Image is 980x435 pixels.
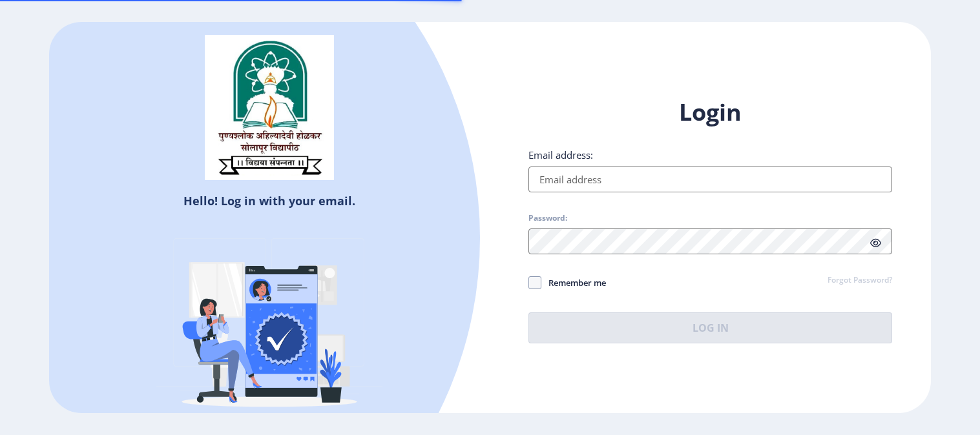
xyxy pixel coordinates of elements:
[205,35,334,181] img: sulogo.png
[528,167,892,192] input: Email address
[528,97,892,128] h1: Login
[528,148,593,161] label: Email address:
[528,312,892,343] button: Log In
[541,275,606,290] span: Remember me
[528,213,567,223] label: Password:
[828,275,892,287] a: Forgot Password?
